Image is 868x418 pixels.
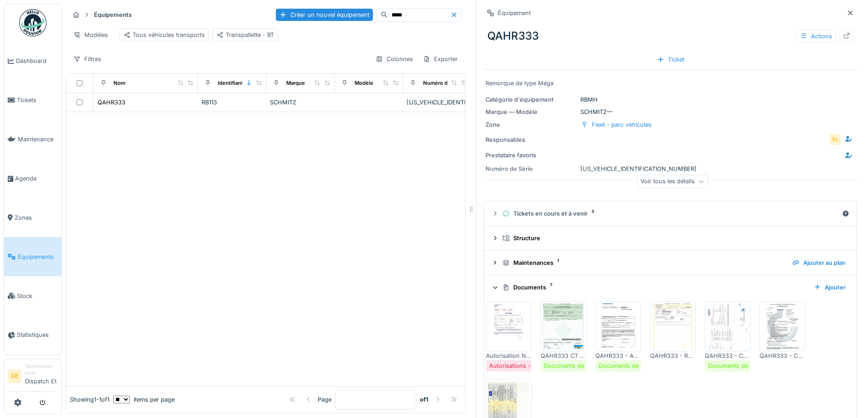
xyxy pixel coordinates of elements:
[541,351,586,360] div: QAHR333 CT [DATE].pdf
[201,98,263,107] div: RB113
[789,257,849,269] div: Ajouter au plan
[318,395,331,404] div: Page
[17,292,58,300] span: Stock
[543,304,584,349] img: tcqy3qiv124fgrj3yj0zq8gs7wuj
[705,351,750,360] div: QAHR333 - COC.pdf
[423,79,465,87] div: Numéro de Série
[4,120,62,159] a: Maintenance
[486,165,577,173] div: Numéro de Série
[829,133,842,146] div: FL
[355,79,373,87] div: Modèle
[114,79,125,87] div: Nom
[502,258,785,267] div: Maintenances
[98,98,125,107] div: QAHR333
[653,53,688,66] div: Ticket
[15,213,58,222] span: Zones
[18,253,58,261] span: Équipements
[810,281,849,294] div: Ajouter
[286,79,305,87] div: Marque
[759,351,805,360] div: QAHR333 - CERTIF [PERSON_NAME].pdf
[484,24,857,48] div: QAHR333
[69,28,112,41] div: Modèles
[420,395,429,404] strong: of 1
[4,159,62,198] a: Agenda
[598,304,639,349] img: mkpy0m7z0eypqd7dad3i9oh02mwf
[486,165,855,173] div: [US_VEHICLE_IDENTIFICATION_NUMBER]
[113,395,175,404] div: items per page
[486,95,855,104] div: RBMH
[17,330,58,339] span: Statistiques
[762,304,803,349] img: 9ozwlrpv2e3qwixe74780mrbvzlc
[796,30,836,43] div: Actions
[4,81,62,120] a: Tickets
[419,52,462,66] div: Exporter
[486,151,558,160] div: Prestataire favoris
[218,79,262,87] div: Identifiant interne
[8,363,58,392] a: DE Gestionnaire localDispatch Et
[4,276,62,315] a: Stock
[652,304,693,349] img: rsg7ul6slsz2fwsa0quy0ztf3i4q
[599,361,654,370] div: Documents de bord
[486,79,855,88] div: Remorque de type Méga
[4,237,62,276] a: Équipements
[18,135,58,144] span: Maintenance
[486,108,577,116] div: Marque — Modèle
[708,361,763,370] div: Documents de bord
[486,351,532,360] div: Autorisation NL.PDF
[25,363,58,389] li: Dispatch Et
[650,351,696,360] div: QAHR333 - RAPPORT IDENT.pdf
[4,198,62,237] a: Zones
[707,304,748,349] img: 248cysitqmbt2za098eb51swc8b8
[270,98,331,107] div: SCHMITZ
[486,120,577,129] div: Zone
[69,52,105,66] div: Filtres
[19,9,46,36] img: Badge_color-CXgf-gQk.svg
[16,57,58,65] span: Dashboard
[4,41,62,81] a: Dashboard
[595,351,641,360] div: QAHR333 - Ass 2025.pdf
[25,363,58,377] div: Gestionnaire local
[488,205,853,222] summary: Tickets en cours et à venir3
[124,31,205,39] div: Tous véhicules transports
[407,98,468,107] div: [US_VEHICLE_IDENTIFICATION_NUMBER]
[592,120,651,129] div: Fleet - parc véhicules
[486,95,577,104] div: Catégorie d'équipement
[488,230,853,247] summary: Structure
[4,315,62,355] a: Statistiques
[372,52,417,66] div: Colonnes
[15,174,58,183] span: Agenda
[636,175,708,188] div: Voir tous les détails
[8,369,21,383] li: DE
[544,361,599,370] div: Documents de bord
[489,361,588,370] div: Autorisations - Documents officiels
[502,234,846,243] div: Structure
[17,96,58,104] span: Tickets
[70,395,109,404] div: Showing 1 - 1 of 1
[486,135,558,144] div: Responsables
[488,279,853,296] summary: Documents7Ajouter
[502,209,838,218] div: Tickets en cours et à venir
[486,108,855,116] div: SCHMITZ —
[498,9,531,17] div: Équipement
[217,31,274,39] div: Transpallette - BT
[90,10,135,19] strong: Équipements
[488,254,853,271] summary: Maintenances1Ajouter au plan
[276,9,373,21] div: Créer un nouvel équipement
[502,283,806,292] div: Documents
[488,304,529,349] img: m28dptykajpfwjimji90pioiykjb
